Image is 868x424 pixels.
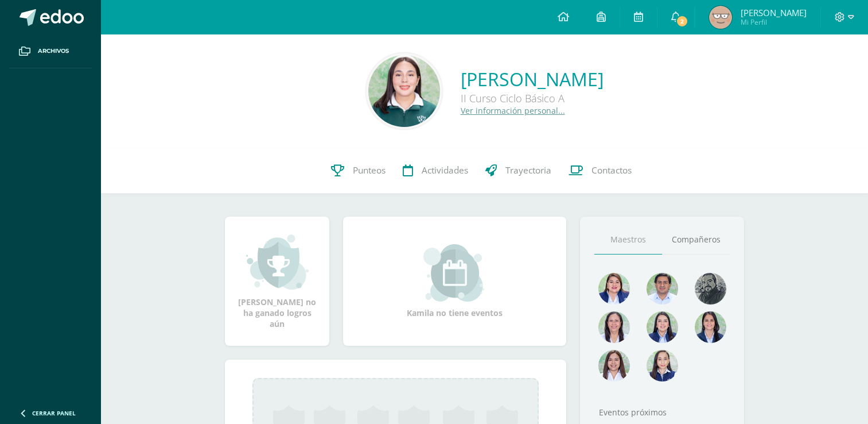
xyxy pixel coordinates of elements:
span: [PERSON_NAME] [741,7,807,18]
span: 2 [676,15,688,28]
span: Punteos [353,164,386,176]
a: Trayectoria [477,148,560,194]
img: 1be4a43e63524e8157c558615cd4c825.png [598,350,630,381]
span: Cerrar panel [32,409,76,417]
a: Archivos [9,34,92,68]
span: Actividades [422,164,468,176]
img: cc3a47114ec549f5acc0a5e2bcb9fd2f.png [709,6,732,29]
img: d4e0c534ae446c0d00535d3bb96704e9.png [695,311,726,343]
a: Contactos [560,148,640,194]
img: 135afc2e3c36cc19cf7f4a6ffd4441d1.png [598,273,630,304]
a: Maestros [594,225,662,255]
a: Punteos [322,148,394,194]
img: ff7d6cc2b131d30812aac0cce7a9365b.png [368,55,440,127]
div: [PERSON_NAME] no ha ganado logros aún [236,233,318,329]
img: event_small.png [423,244,486,302]
a: Actividades [394,148,477,194]
span: Mi Perfil [741,17,807,27]
a: Ver información personal... [461,105,565,116]
a: [PERSON_NAME] [461,67,604,91]
span: Contactos [591,164,632,176]
img: e0582db7cc524a9960c08d03de9ec803.png [647,350,678,381]
span: Trayectoria [505,164,551,176]
div: II Curso Ciclo Básico A [461,91,604,105]
img: achievement_small.png [246,233,309,291]
img: 78f4197572b4db04b380d46154379998.png [598,311,630,343]
span: Archivos [38,47,69,56]
img: 421193c219fb0d09e137c3cdd2ddbd05.png [647,311,678,343]
a: Compañeros [662,225,730,255]
img: 1e7bfa517bf798cc96a9d855bf172288.png [647,273,678,304]
img: 4179e05c207095638826b52d0d6e7b97.png [695,273,726,304]
div: Eventos próximos [594,407,730,418]
div: Kamila no tiene eventos [398,244,512,318]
